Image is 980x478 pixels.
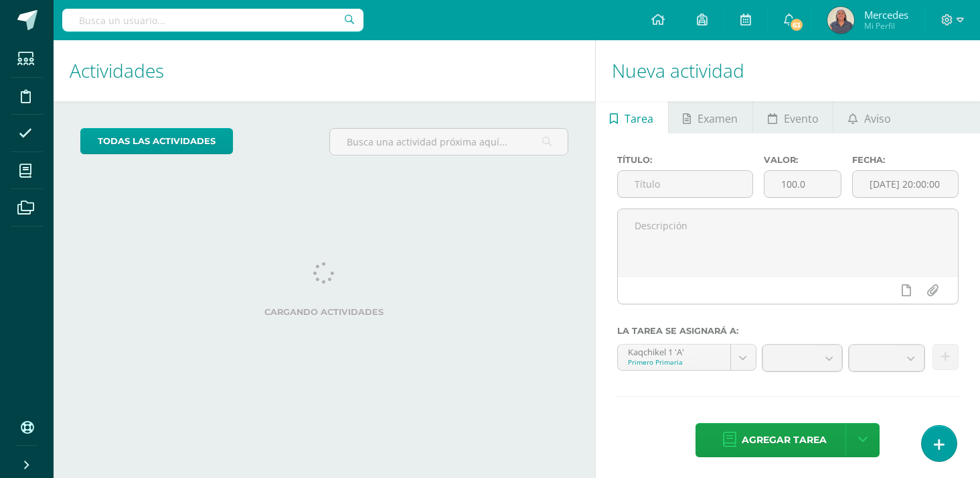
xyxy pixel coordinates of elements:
label: Cargando actividades [80,307,568,317]
input: Puntos máximos [764,171,841,197]
a: Aviso [833,101,905,133]
div: Kaqchikel 1 'A' [628,345,720,357]
span: Agregar tarea [742,424,827,457]
input: Busca una actividad próxima aquí... [330,129,567,155]
input: Busca un usuario... [62,9,363,32]
a: Examen [669,101,752,133]
a: Tarea [596,101,668,133]
span: Mercedes [864,8,908,21]
span: Aviso [864,103,891,135]
label: Valor: [764,155,841,165]
span: Mi Perfil [864,20,908,32]
span: Examen [698,103,738,135]
label: Fecha: [852,155,959,165]
input: Título [618,171,752,197]
a: todas las Actividades [80,128,233,154]
h1: Actividades [70,40,579,101]
h1: Nueva actividad [612,40,964,101]
div: Primero Primaria [628,357,720,367]
a: Evento [753,101,833,133]
input: Fecha de entrega [853,171,958,197]
label: Título: [617,155,753,165]
span: 63 [789,17,804,32]
a: Kaqchikel 1 'A'Primero Primaria [618,345,756,370]
span: Evento [784,103,819,135]
span: Tarea [625,103,653,135]
img: 349f28f2f3b696b4e6c9a4fec5dddc87.png [827,7,854,34]
label: La tarea se asignará a: [617,326,959,336]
